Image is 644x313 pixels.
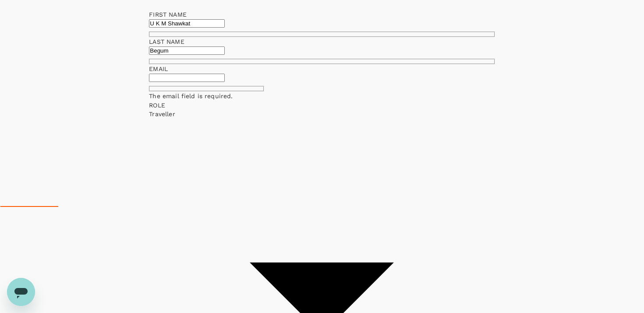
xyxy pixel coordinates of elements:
p: The email field is required. [149,92,264,100]
iframe: Button to launch messaging window [7,278,35,306]
div: FIRST NAME [149,10,495,19]
div: Traveller [149,110,495,118]
div: EMAIL [149,64,264,73]
div: LAST NAME [149,37,495,46]
div: ROLE [149,101,495,110]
